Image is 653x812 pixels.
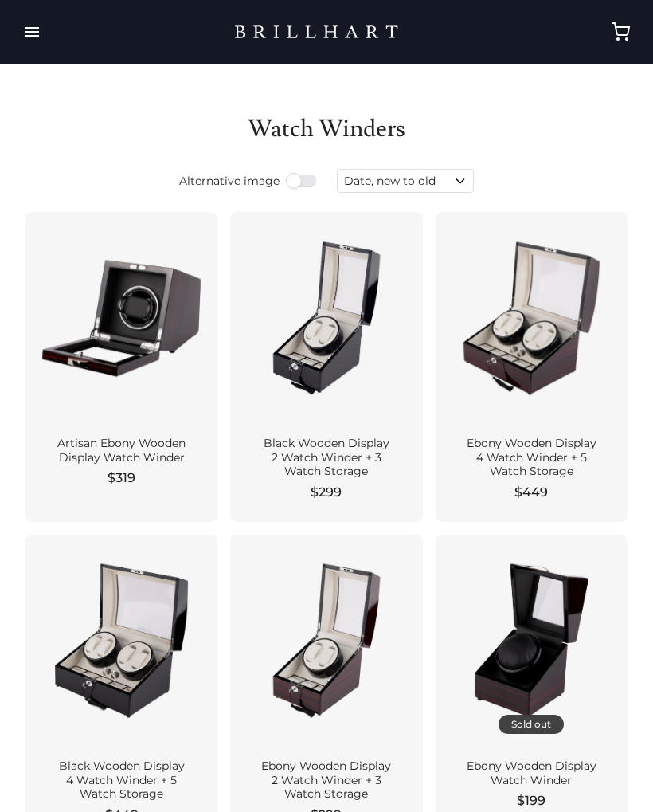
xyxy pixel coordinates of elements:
div: Ebony Wooden Display 4 Watch Winder + 5 Watch Storage [455,437,608,479]
span: $199 [517,791,545,810]
h1: Watch Winders [25,115,628,143]
div: Black Wooden Display 4 Watch Winder + 5 Watch Storage [45,759,198,802]
a: Black Wooden Display 2 Watch Winder + 3 Watch Storage $299 [230,212,422,522]
span: $299 [311,483,342,502]
div: Artisan Ebony Wooden Display Watch Winder [45,437,198,465]
div: Ebony Wooden Display Watch Winder [455,759,608,787]
div: Black Wooden Display 2 Watch Winder + 3 Watch Storage [249,437,403,479]
span: $449 [514,483,548,502]
input: Use setting [286,173,318,189]
a: Ebony Wooden Display 4 Watch Winder + 5 Watch Storage $449 [436,212,628,522]
div: Ebony Wooden Display 2 Watch Winder + 3 Watch Storage [249,759,403,802]
span: $319 [108,469,135,488]
a: Artisan Ebony Wooden Display Watch Winder $319 [25,212,217,522]
span: Alternative image [179,173,280,189]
